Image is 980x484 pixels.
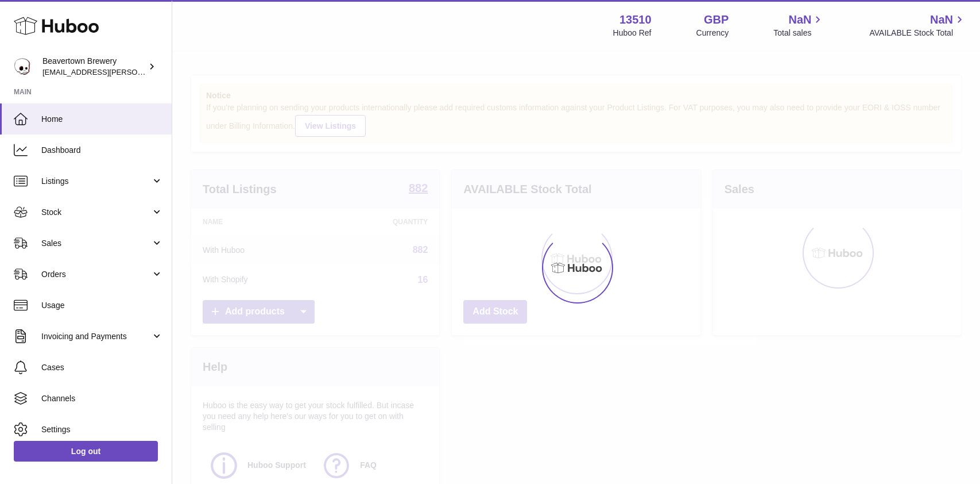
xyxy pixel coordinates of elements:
[41,176,151,187] span: Listings
[41,238,151,249] span: Sales
[41,362,163,373] span: Cases
[704,12,729,28] strong: GBP
[42,67,230,76] span: [EMAIL_ADDRESS][PERSON_NAME][DOMAIN_NAME]
[619,12,652,28] strong: 13510
[41,114,163,125] span: Home
[41,300,163,311] span: Usage
[613,28,652,39] div: Huboo Ref
[773,28,824,39] span: Total sales
[41,424,163,435] span: Settings
[41,207,151,218] span: Stock
[869,28,966,39] span: AVAILABLE Stock Total
[869,12,966,39] a: NaN AVAILABLE Stock Total
[696,28,729,39] div: Currency
[788,12,811,28] span: NaN
[930,12,953,28] span: NaN
[41,145,163,156] span: Dashboard
[41,269,151,280] span: Orders
[41,331,151,342] span: Invoicing and Payments
[14,441,158,462] a: Log out
[42,56,146,78] div: Beavertown Brewery
[41,393,163,404] span: Channels
[773,12,824,39] a: NaN Total sales
[14,58,31,75] img: kit.lowe@beavertownbrewery.co.uk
